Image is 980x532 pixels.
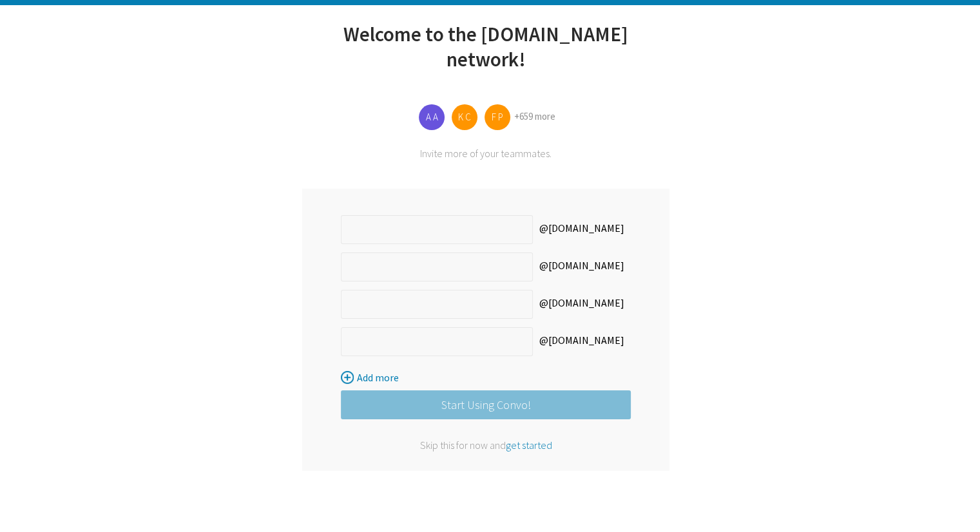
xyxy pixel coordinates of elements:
[533,290,631,319] label: @[DOMAIN_NAME]
[514,110,555,122] a: +659 more
[485,104,510,130] div: F P
[357,371,399,384] span: Add more
[341,390,631,419] button: Start Using Convo!
[452,104,477,130] div: K C
[533,327,631,356] label: @[DOMAIN_NAME]
[533,215,631,244] label: @[DOMAIN_NAME]
[506,439,552,451] span: get started
[302,21,669,88] div: Welcome to the [DOMAIN_NAME] network!
[419,104,445,130] div: A A
[533,252,631,281] label: @[DOMAIN_NAME]
[341,439,631,451] div: Skip this for now and
[302,147,669,160] div: Invite more of your teammates.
